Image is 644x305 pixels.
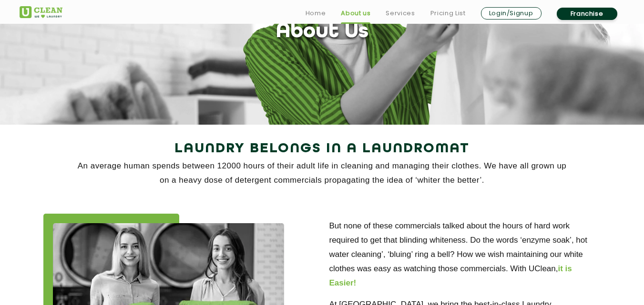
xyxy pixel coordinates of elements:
[481,7,542,20] a: Login/Signup
[306,8,326,19] a: Home
[20,6,62,18] img: UClean Laundry and Dry Cleaning
[341,8,370,19] a: About us
[20,159,625,187] p: An average human spends between 12000 hours of their adult life in cleaning and managing their cl...
[20,138,625,160] h2: Laundry Belongs in a Laundromat
[557,8,617,20] a: Franchise
[276,20,368,44] h1: About Us
[329,219,601,290] p: But none of these commercials talked about the hours of hard work required to get that blinding w...
[430,8,466,19] a: Pricing List
[386,8,415,19] a: Services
